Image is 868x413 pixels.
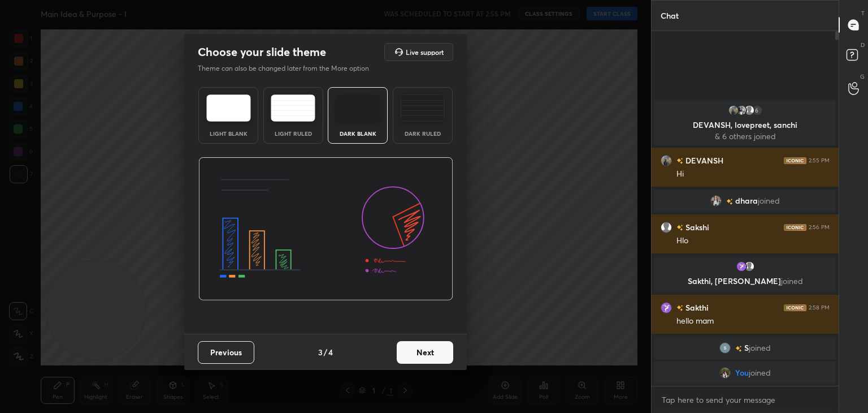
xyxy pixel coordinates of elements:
div: Hi [676,169,830,180]
button: Previous [198,341,254,364]
img: 3 [661,302,672,313]
img: default.png [744,105,755,116]
h6: DEVANSH [683,154,723,166]
img: no-rating-badge.077c3623.svg [676,305,683,311]
img: no-rating-badge.077c3623.svg [676,225,683,231]
h5: Live support [406,49,444,55]
div: Light Ruled [271,131,316,136]
h4: / [324,346,327,358]
img: darkThemeBanner.d06ce4a2.svg [198,157,453,301]
p: Sakthi, [PERSON_NAME] [661,277,829,286]
button: Next [397,341,453,364]
img: darkTheme.f0cc69e5.svg [336,94,380,122]
img: no-rating-badge.077c3623.svg [735,346,742,352]
img: lightRuledTheme.5fabf969.svg [271,94,315,122]
p: DEVANSH, lovepreet, sanchi [661,121,829,130]
img: darkRuledTheme.de295e13.svg [400,94,445,122]
img: default.png [661,222,672,233]
h2: Choose your slide theme [198,45,326,59]
div: 2:56 PM [809,224,830,231]
h6: Sakthi [683,302,709,313]
p: T [861,9,865,18]
h4: 4 [328,346,333,358]
span: dhara [735,196,758,205]
span: joined [758,196,780,205]
img: 159309efc3c846b69e7d23759865efef.42466288_3 [719,342,731,354]
img: b733b447c918444bb4deca1f11c19497.jpg [661,155,672,166]
span: joined [749,343,771,352]
img: iconic-dark.1390631f.png [784,224,806,231]
p: G [860,72,865,81]
h6: Sakshi [683,221,709,233]
div: 2:58 PM [809,304,830,311]
img: 3 [736,261,747,272]
img: iconic-dark.1390631f.png [784,157,806,164]
span: joined [781,276,803,286]
div: grid [652,98,839,386]
p: D [861,41,865,49]
img: no-rating-badge.077c3623.svg [676,158,683,164]
span: You [735,368,749,377]
img: default.png [744,261,755,272]
img: 55f3292f1a1f48a89eda108a935b3ee8.jpg [710,195,722,206]
img: b733b447c918444bb4deca1f11c19497.jpg [728,105,739,116]
div: Dark Blank [335,131,380,136]
h4: 3 [318,346,323,358]
span: S [744,343,749,352]
p: Theme can also be changed later from the More option [198,63,381,74]
img: 7db24619b17d4e8cb72bb977f3211909.jpg [736,105,747,116]
div: Hlo [676,235,830,247]
div: 2:55 PM [809,157,830,164]
p: & 6 others joined [661,132,829,141]
p: Chat [652,1,688,31]
img: lightTheme.e5ed3b09.svg [206,94,251,122]
span: joined [749,368,771,377]
div: Dark Ruled [400,131,445,136]
div: hello mam [676,316,830,327]
img: d32a3653a59a4f6dbabcf5fd46e7bda8.jpg [719,367,731,378]
div: 6 [752,105,763,116]
div: Light Blank [206,131,251,136]
img: iconic-dark.1390631f.png [784,304,806,311]
img: no-rating-badge.077c3623.svg [726,199,733,205]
